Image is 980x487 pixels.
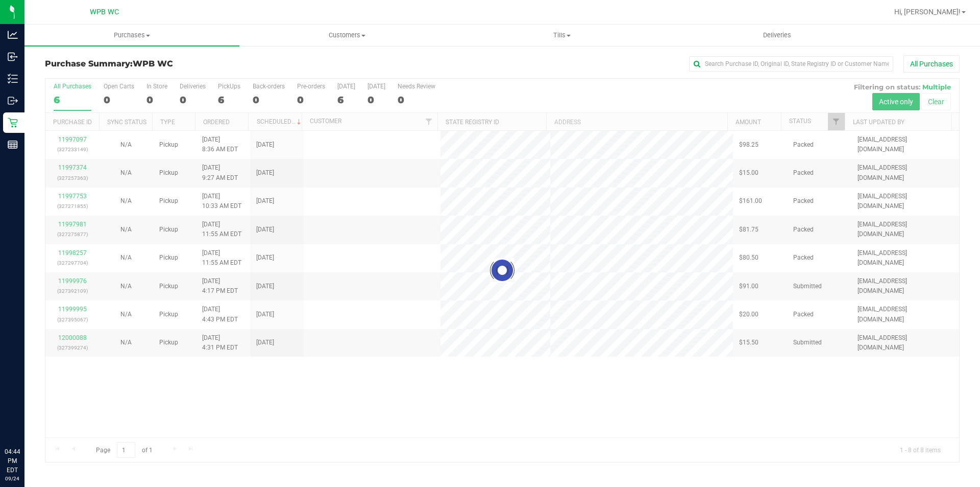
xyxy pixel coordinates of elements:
[749,31,805,40] span: Deliveries
[5,475,20,482] p: 09/24
[24,25,239,46] a: Purchases
[8,30,18,40] inline-svg: Analytics
[455,31,669,40] span: Tills
[8,52,18,62] inline-svg: Inbound
[894,8,961,16] span: Hi, [PERSON_NAME]!
[240,31,454,40] span: Customers
[689,56,893,72] input: Search Purchase ID, Original ID, State Registry ID or Customer Name...
[5,447,20,475] p: 04:44 PM EDT
[10,405,41,436] iframe: Resource center
[90,8,119,16] span: WPB WC
[24,31,239,40] span: Purchases
[239,25,454,46] a: Customers
[8,118,18,128] inline-svg: Retail
[133,59,173,68] span: WPB WC
[45,59,350,68] h3: Purchase Summary:
[8,140,18,150] inline-svg: Reports
[8,74,18,84] inline-svg: Inventory
[454,25,669,46] a: Tills
[903,55,960,73] button: All Purchases
[670,25,885,46] a: Deliveries
[8,96,18,106] inline-svg: Outbound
